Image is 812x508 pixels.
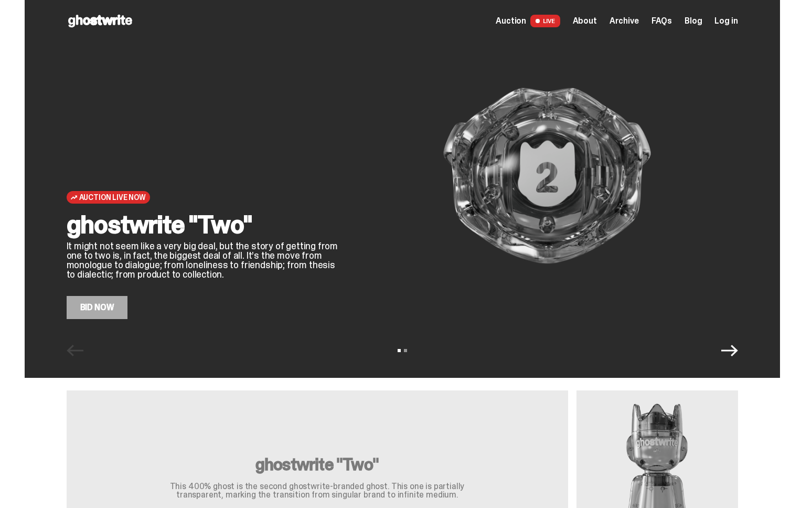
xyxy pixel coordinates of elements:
[149,482,485,499] p: This 400% ghost is the second ghostwrite-branded ghost. This one is partially transparent, markin...
[610,17,639,25] a: Archive
[573,17,597,25] a: About
[496,17,526,25] span: Auction
[714,17,738,25] a: Log in
[685,17,702,25] a: Blog
[721,342,738,359] button: Next
[496,15,560,27] a: Auction LIVE
[67,296,128,319] a: Bid Now
[67,241,339,279] p: It might not seem like a very big deal, but the story of getting from one to two is, in fact, the...
[404,349,407,352] button: View slide 2
[530,15,560,27] span: LIVE
[398,349,401,352] button: View slide 1
[149,456,485,473] h3: ghostwrite "Two"
[356,33,738,319] img: ghostwrite "Two"
[67,212,339,237] h2: ghostwrite "Two"
[79,193,146,202] span: Auction Live Now
[651,17,672,25] a: FAQs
